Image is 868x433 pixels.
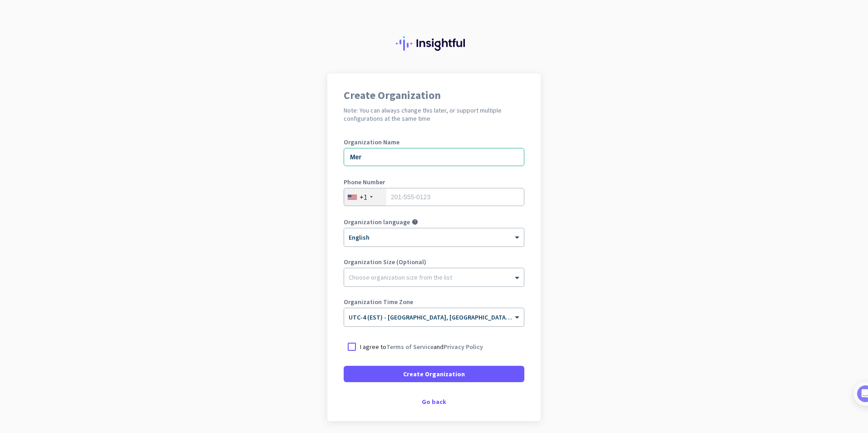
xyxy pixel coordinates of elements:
label: Phone Number [344,179,524,185]
h2: Note: You can always change this later, or support multiple configurations at the same time [344,106,524,123]
a: Privacy Policy [444,343,483,351]
div: +1 [360,192,367,202]
a: Terms of Service [386,343,434,351]
input: 201-555-0123 [344,188,524,206]
label: Organization Name [344,139,524,145]
label: Organization language [344,219,410,225]
label: Organization Size (Optional) [344,259,524,265]
p: I agree to and [360,342,483,351]
h1: Create Organization [344,90,524,101]
input: What is the name of your organization? [344,148,524,166]
span: Create Organization [403,369,465,379]
img: Insightful [396,36,472,51]
button: Create Organization [344,366,524,382]
label: Organization Time Zone [344,299,524,305]
i: help [412,219,418,225]
div: Go back [344,399,524,405]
